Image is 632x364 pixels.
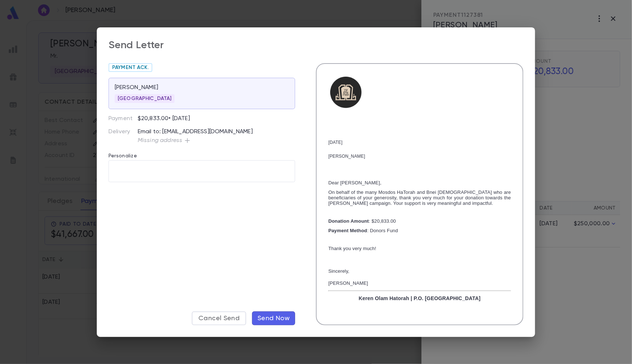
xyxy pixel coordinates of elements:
[328,180,381,185] span: Dear [PERSON_NAME],
[198,314,240,322] span: Cancel Send
[109,65,152,70] span: Payment Ack.
[108,128,138,144] p: Delivery
[258,314,290,322] span: Send Now
[328,140,343,145] span: [DATE]
[328,268,350,274] span: Sincerely,
[108,39,164,51] div: Send Letter
[115,84,158,91] p: [PERSON_NAME]
[328,246,376,251] span: Thank you very much!
[359,295,481,301] strong: Keren Olam Hatorah | P.O. [GEOGRAPHIC_DATA]
[252,311,295,325] button: Send Now
[108,144,295,160] p: Personalize
[328,228,398,233] span: : Donors Fund
[138,115,190,122] p: $20,833.00 • [DATE]
[328,218,369,224] strong: Donation Amount
[108,115,138,122] p: Payment
[192,311,246,325] button: Cancel Send
[328,218,396,224] span: : $20,833.00
[115,96,175,101] span: [GEOGRAPHIC_DATA]
[328,228,367,233] strong: Payment Method
[328,154,365,159] span: [PERSON_NAME]
[138,137,182,144] p: Missing address
[328,189,511,206] span: On behalf of the many Mosdos HaTorah and Bnei [DEMOGRAPHIC_DATA] who are beneficiaries of your ge...
[328,76,363,111] img: Untitled design (1).png
[328,280,368,286] span: [PERSON_NAME]
[138,128,295,135] p: Email to: [EMAIL_ADDRESS][DOMAIN_NAME]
